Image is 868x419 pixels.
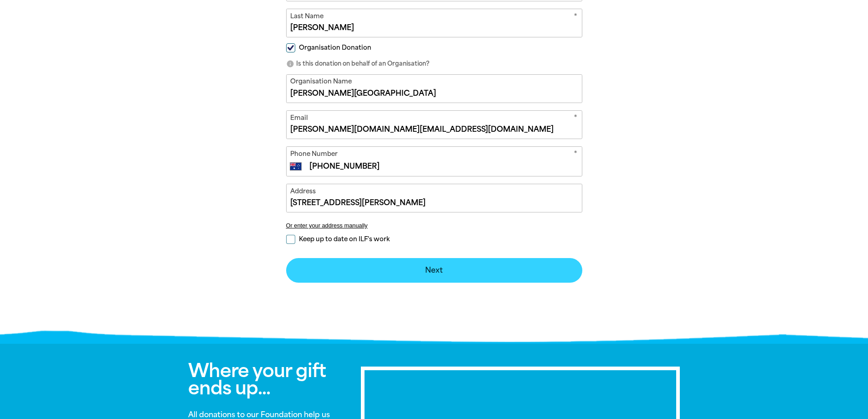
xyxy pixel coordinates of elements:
[299,235,390,243] span: Keep up to date on ILF's work
[188,360,326,399] span: Where your gift ends up...
[286,43,295,52] input: Organisation Donation
[286,222,582,229] button: Or enter your address manually
[286,60,294,68] i: info
[286,258,582,283] button: Next
[299,43,371,52] span: Organisation Donation
[286,59,582,68] p: Is this donation on behalf of an Organisation?
[286,235,295,244] input: Keep up to date on ILF's work
[574,149,577,160] i: Required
